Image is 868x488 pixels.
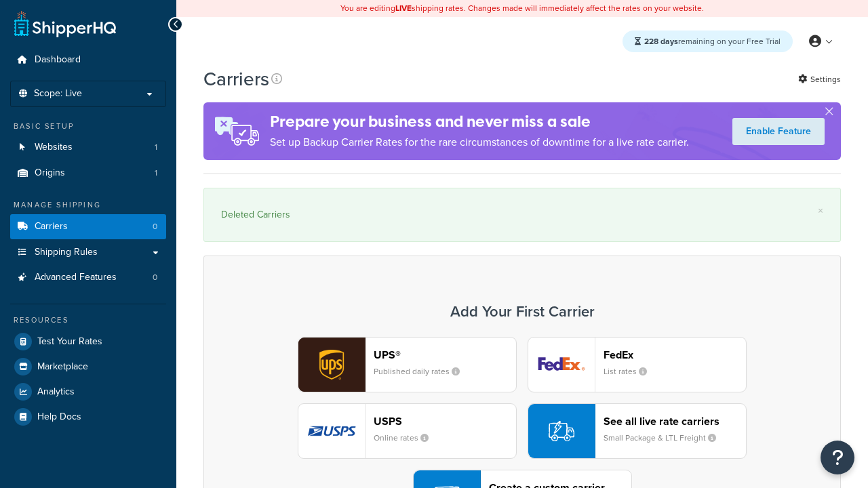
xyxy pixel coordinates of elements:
[10,199,166,211] div: Manage Shipping
[604,432,727,444] small: Small Package & LTL Freight
[35,272,117,283] span: Advanced Features
[604,415,746,428] header: See all live rate carriers
[270,133,689,152] p: Set up Backup Carrier Rates for the rare circumstances of downtime for a live rate carrier.
[374,415,516,428] header: USPS
[298,338,365,392] img: ups logo
[10,121,166,132] div: Basic Setup
[374,348,516,361] header: UPS®
[298,404,365,458] img: usps logo
[10,161,166,186] li: Origins
[37,411,81,423] span: Help Docs
[218,304,827,320] h3: Add Your First Carrier
[35,221,68,232] span: Carriers
[818,205,823,216] a: ×
[14,10,116,37] a: ShipperHQ Home
[10,354,166,379] a: Marketplace
[528,403,747,459] button: See all live rate carriersSmall Package & LTL Freight
[35,247,98,258] span: Shipping Rules
[623,30,793,52] div: remaining on your Free Trial
[732,118,825,145] a: Enable Feature
[10,329,166,354] a: Test Your Rates
[528,337,747,392] button: fedEx logoFedExList rates
[37,361,88,373] span: Marketplace
[10,265,166,290] li: Advanced Features
[153,272,157,283] span: 0
[203,102,270,160] img: ad-rules-rateshop-fe6ec290ccb7230408bd80ed9643f0289d75e0ffd9eb532fc0e269fcd187b520.png
[10,380,166,404] a: Analytics
[155,167,157,179] span: 1
[798,70,841,89] a: Settings
[374,432,439,444] small: Online rates
[528,338,595,392] img: fedEx logo
[10,314,166,326] div: Resources
[298,337,517,392] button: ups logoUPS®Published daily rates
[10,214,166,239] li: Carriers
[549,418,574,444] img: icon-carrier-liverate-becf4550.svg
[10,135,166,160] a: Websites 1
[155,142,157,153] span: 1
[35,142,73,153] span: Websites
[10,405,166,429] a: Help Docs
[395,2,412,14] b: LIVE
[153,221,157,232] span: 0
[10,161,166,186] a: Origins 1
[374,365,471,378] small: Published daily rates
[604,348,746,361] header: FedEx
[604,365,658,378] small: List rates
[270,110,689,133] h4: Prepare your business and never miss a sale
[37,336,102,348] span: Test Your Rates
[10,265,166,290] a: Advanced Features 0
[298,403,517,459] button: usps logoUSPSOnline rates
[34,88,82,100] span: Scope: Live
[221,205,823,224] div: Deleted Carriers
[203,66,269,92] h1: Carriers
[644,35,678,47] strong: 228 days
[821,441,854,474] button: Open Resource Center
[10,47,166,73] a: Dashboard
[10,135,166,160] li: Websites
[35,167,65,179] span: Origins
[10,240,166,265] a: Shipping Rules
[37,386,75,398] span: Analytics
[35,54,81,66] span: Dashboard
[10,214,166,239] a: Carriers 0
